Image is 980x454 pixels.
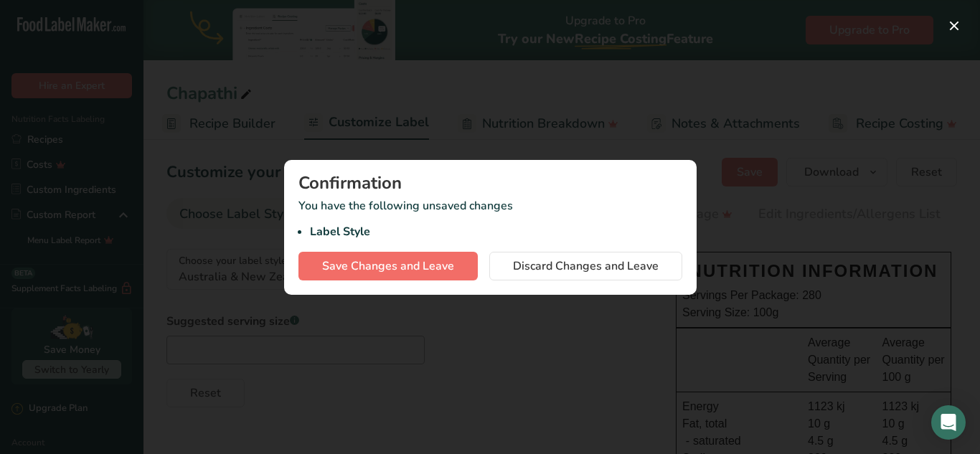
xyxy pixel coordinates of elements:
[513,257,659,275] span: Discard Changes and Leave
[931,405,966,440] div: Open Intercom Messenger
[322,257,454,275] span: Save Changes and Leave
[298,174,682,191] div: Confirmation
[298,197,682,240] p: You have the following unsaved changes
[310,223,682,240] li: Label Style
[489,252,682,280] button: Discard Changes and Leave
[298,252,478,280] button: Save Changes and Leave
